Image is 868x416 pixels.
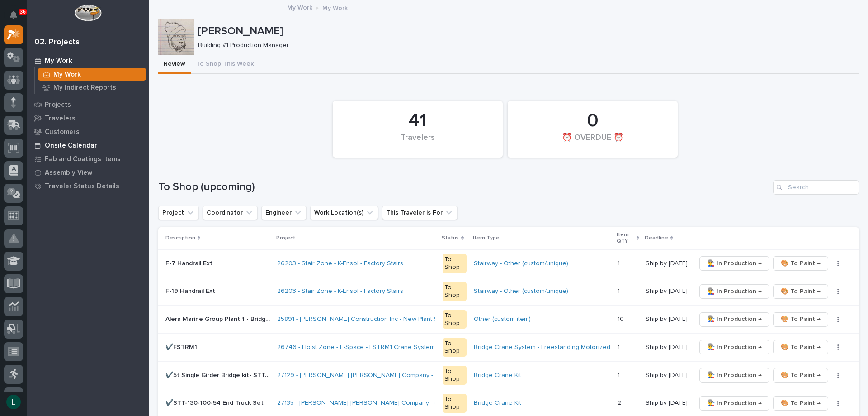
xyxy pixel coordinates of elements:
[443,310,466,329] div: To Shop
[276,233,295,243] p: Project
[35,81,149,94] a: My Indirect Reports
[781,314,821,325] span: 🎨 To Paint →
[523,133,662,152] div: ⏰ OVERDUE ⏰
[198,42,852,49] p: Building #1 Production Manager
[27,152,149,166] a: Fab and Coatings Items
[45,169,92,177] p: Assembly View
[11,11,23,25] div: Notifications36
[781,286,821,297] span: 🎨 To Paint →
[707,258,762,269] span: 👨‍🏭 In Production →
[27,111,149,125] a: Travelers
[4,5,23,24] button: Notifications
[45,155,121,163] p: Fab and Coatings Items
[27,139,149,152] a: Onsite Calendar
[198,25,855,38] p: [PERSON_NAME]
[35,68,149,81] a: My Work
[646,397,689,407] p: Ship by [DATE]
[474,287,568,295] a: Stairway - Other (custom/unique)
[277,316,510,323] a: 25891 - [PERSON_NAME] Construction Inc - New Plant Setup - Mezzanine Project
[322,2,348,12] p: My Work
[158,181,769,194] h1: To Shop (upcoming)
[773,256,828,271] button: 🎨 To Paint →
[618,370,622,379] p: 1
[34,38,80,48] div: 02. Projects
[348,110,487,132] div: 41
[165,258,214,268] p: F-7 Handrail Ext
[53,84,116,92] p: My Indirect Reports
[474,399,521,407] a: Bridge Crane Kit
[474,344,610,351] a: Bridge Crane System - Freestanding Motorized
[45,128,80,136] p: Customers
[781,370,821,381] span: 🎨 To Paint →
[523,110,662,132] div: 0
[707,286,762,297] span: 👨‍🏭 In Production →
[158,277,859,306] tr: F-19 Handrail ExtF-19 Handrail Ext 26203 - Stair Zone - K-Ensol - Factory Stairs To ShopStairway ...
[699,256,769,271] button: 👨‍🏭 In Production →
[443,282,466,301] div: To Shop
[618,397,623,407] p: 2
[287,2,312,12] a: My Work
[443,254,466,273] div: To Shop
[473,233,500,243] p: Item Type
[618,342,622,351] p: 1
[443,366,466,385] div: To Shop
[45,57,72,65] p: My Work
[781,398,821,409] span: 🎨 To Paint →
[474,260,568,268] a: Stairway - Other (custom/unique)
[699,368,769,383] button: 👨‍🏭 In Production →
[707,314,762,325] span: 👨‍🏭 In Production →
[707,398,762,409] span: 👨‍🏭 In Production →
[277,287,403,295] a: 26203 - Stair Zone - K-Ensol - Factory Stairs
[20,9,26,15] p: 36
[277,344,435,351] a: 26746 - Hoist Zone - E-Space - FSTRM1 Crane System
[646,286,689,295] p: Ship by [DATE]
[158,249,859,277] tr: F-7 Handrail ExtF-7 Handrail Ext 26203 - Stair Zone - K-Ensol - Factory Stairs To ShopStairway - ...
[53,71,81,79] p: My Work
[707,342,762,353] span: 👨‍🏭 In Production →
[617,230,634,247] p: Item QTY
[699,284,769,299] button: 👨‍🏭 In Production →
[75,5,101,21] img: Workspace Logo
[382,206,458,220] button: This Traveler is For
[646,314,689,323] p: Ship by [DATE]
[261,206,307,220] button: Engineer
[158,55,191,74] button: Review
[45,101,71,109] p: Projects
[618,286,622,295] p: 1
[203,206,258,220] button: Coordinator
[773,396,828,411] button: 🎨 To Paint →
[646,342,689,351] p: Ship by [DATE]
[646,258,689,268] p: Ship by [DATE]
[27,125,149,139] a: Customers
[27,54,149,67] a: My Work
[165,397,265,407] p: ✔️STT-130-100-54 End Truck Set
[618,314,626,323] p: 10
[27,179,149,193] a: Traveler Status Details
[348,133,487,152] div: Travelers
[158,206,199,220] button: Project
[781,342,821,353] span: 🎨 To Paint →
[773,312,828,327] button: 🎨 To Paint →
[45,115,75,123] p: Travelers
[773,340,828,354] button: 🎨 To Paint →
[699,312,769,327] button: 👨‍🏭 In Production →
[158,306,859,334] tr: Alera Marine Group Plant 1 - Bridge PostsAlera Marine Group Plant 1 - Bridge Posts 25891 - [PERSO...
[707,370,762,381] span: 👨‍🏭 In Production →
[4,392,23,411] button: users-avatar
[277,372,487,379] a: 27129 - [PERSON_NAME] [PERSON_NAME] Company - 5T SMW Crane Kit
[165,370,272,379] p: ✔️5t Single Girder Bridge kit- STT-170
[310,206,378,220] button: Work Location(s)
[165,286,217,295] p: F-19 Handrail Ext
[442,233,459,243] p: Status
[158,361,859,389] tr: ✔️5t Single Girder Bridge kit- STT-170✔️5t Single Girder Bridge kit- STT-170 27129 - [PERSON_NAME...
[191,55,259,74] button: To Shop This Week
[443,394,466,413] div: To Shop
[773,180,859,195] div: Search
[699,340,769,354] button: 👨‍🏭 In Production →
[773,284,828,299] button: 🎨 To Paint →
[474,372,521,379] a: Bridge Crane Kit
[781,258,821,269] span: 🎨 To Paint →
[277,260,403,268] a: 26203 - Stair Zone - K-Ensol - Factory Stairs
[277,399,519,407] a: 27135 - [PERSON_NAME] [PERSON_NAME] Company - (2) 2t SMW crane kits, TRSG2
[45,182,119,191] p: Traveler Status Details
